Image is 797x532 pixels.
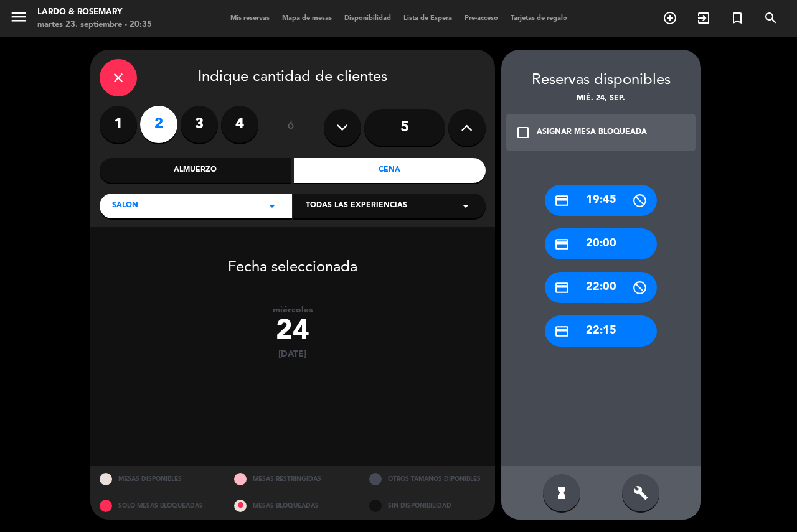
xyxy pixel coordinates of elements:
span: Mis reservas [224,15,276,22]
div: Almuerzo [100,158,291,183]
div: SOLO MESAS BLOQUEADAS [90,493,225,520]
div: 19:45 [545,185,657,216]
div: 22:15 [545,315,657,347]
label: 1 [100,106,137,143]
label: 2 [140,106,177,143]
i: credit_card [554,324,570,339]
i: search [763,11,778,26]
i: arrow_drop_down [265,198,280,213]
i: credit_card [554,236,570,252]
div: 20:00 [545,228,657,259]
div: Lardo & Rosemary [37,6,152,19]
div: 24 [90,315,495,349]
label: 4 [221,106,258,143]
div: martes 23. septiembre - 20:35 [37,19,152,31]
div: ASIGNAR MESA BLOQUEADA [537,126,647,139]
span: Disponibilidad [338,15,397,22]
span: Lista de Espera [397,15,458,22]
i: credit_card [554,280,570,296]
i: menu [9,7,28,26]
div: Fecha seleccionada [90,240,495,280]
div: MESAS DISPONIBLES [90,466,225,493]
i: turned_in_not [730,11,745,26]
div: SIN DISPONIBILIDAD [360,493,495,520]
i: hourglass_full [554,485,569,500]
i: check_box_outline_blank [516,125,531,140]
i: credit_card [554,193,570,208]
div: miércoles [90,305,495,315]
div: MESAS RESTRINGIDAS [225,466,360,493]
i: close [111,70,126,85]
div: [DATE] [90,349,495,360]
i: build [633,485,648,500]
div: OTROS TAMAÑOS DIPONIBLES [360,466,495,493]
i: exit_to_app [696,11,711,26]
span: Tarjetas de regalo [504,15,573,22]
button: menu [9,7,28,30]
span: Pre-acceso [458,15,504,22]
span: SALON [112,200,138,212]
div: Cena [294,158,486,183]
div: ó [271,106,311,149]
span: Mapa de mesas [276,15,338,22]
div: mié. 24, sep. [501,93,701,105]
i: arrow_drop_down [458,198,473,213]
label: 3 [181,106,218,143]
div: 22:00 [545,272,657,303]
span: Todas las experiencias [306,200,407,212]
i: add_circle_outline [663,11,677,26]
div: Reservas disponibles [501,68,701,93]
div: MESAS BLOQUEADAS [225,493,360,520]
div: Indique cantidad de clientes [100,59,486,96]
